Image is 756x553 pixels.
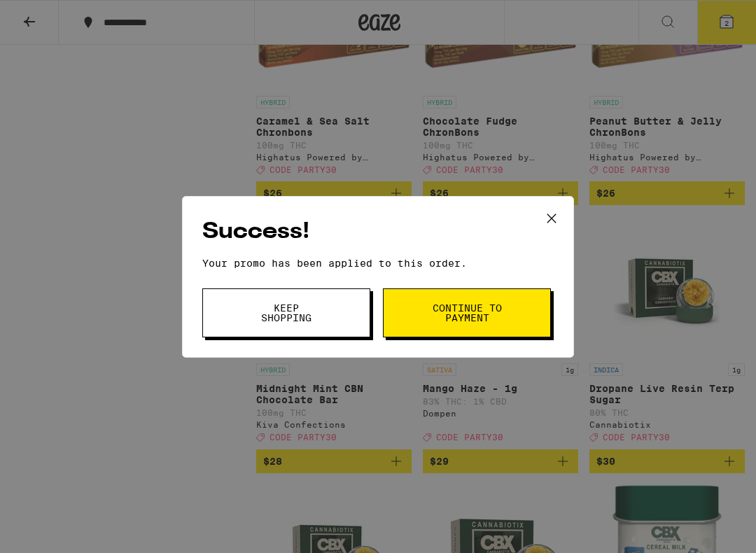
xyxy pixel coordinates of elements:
[431,303,503,323] span: Continue to payment
[202,216,554,248] h2: Success!
[383,288,551,337] button: Continue to payment
[202,258,554,269] p: Your promo has been applied to this order.
[251,303,322,323] span: Keep Shopping
[202,288,370,337] button: Keep Shopping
